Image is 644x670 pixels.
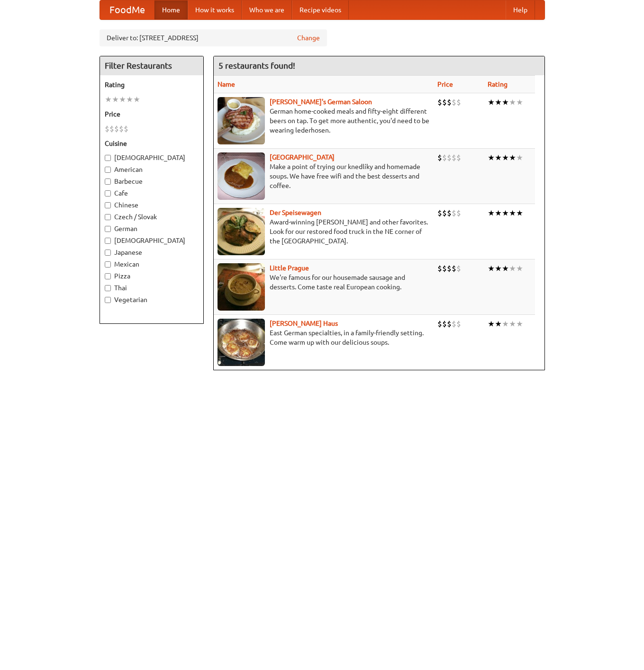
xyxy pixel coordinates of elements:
[105,259,199,269] label: Mexican
[502,263,509,274] li: ★
[270,153,335,161] a: [GEOGRAPHIC_DATA]
[105,179,111,185] input: Barbecue
[105,226,111,232] input: German
[270,264,309,272] a: Little Prague
[488,152,495,163] li: ★
[218,319,265,366] img: kohlhaus.jpg
[502,97,509,107] li: ★
[488,263,495,274] li: ★
[270,320,338,327] a: [PERSON_NAME] Haus
[105,200,199,210] label: Chinese
[105,190,111,197] input: Cafe
[218,208,265,255] img: speisewagen.jpg
[218,61,295,70] ng-pluralize: 5 restaurants found!
[509,319,516,329] li: ★
[456,263,461,274] li: $
[502,208,509,218] li: ★
[516,319,523,329] li: ★
[105,271,199,281] label: Pizza
[105,202,111,208] input: Chinese
[105,124,109,134] li: $
[442,208,447,218] li: $
[456,97,461,107] li: $
[488,208,495,218] li: ★
[218,217,430,246] p: Award-winning [PERSON_NAME] and other favorites. Look for our restored food truck in the NE corne...
[452,97,456,107] li: $
[502,152,509,163] li: ★
[495,263,502,274] li: ★
[105,212,199,222] label: Czech / Slovak
[105,250,111,256] input: Japanese
[105,297,111,303] input: Vegetarian
[105,94,112,105] li: ★
[447,97,452,107] li: $
[105,153,199,162] label: [DEMOGRAPHIC_DATA]
[105,273,111,279] input: Pizza
[495,208,502,218] li: ★
[488,80,508,88] a: Rating
[218,107,430,135] p: German home-cooked meals and fifty-eight different beers on tap. To get more authentic, you'd nee...
[105,167,111,173] input: American
[516,208,523,218] li: ★
[456,152,461,163] li: $
[119,94,126,105] li: ★
[516,263,523,274] li: ★
[297,33,320,43] a: Change
[452,263,456,274] li: $
[437,97,442,107] li: $
[105,224,199,233] label: German
[506,0,535,19] a: Help
[100,29,327,46] div: Deliver to: [STREET_ADDRESS]
[109,124,114,134] li: $
[442,97,447,107] li: $
[154,0,188,19] a: Home
[452,152,456,163] li: $
[112,94,119,105] li: ★
[133,94,140,105] li: ★
[114,124,119,134] li: $
[502,319,509,329] li: ★
[218,152,265,200] img: czechpoint.jpg
[488,319,495,329] li: ★
[105,214,111,220] input: Czech / Slovak
[509,208,516,218] li: ★
[105,188,199,198] label: Cafe
[218,80,235,88] a: Name
[488,97,495,107] li: ★
[105,238,111,244] input: [DEMOGRAPHIC_DATA]
[105,248,199,257] label: Japanese
[442,152,447,163] li: $
[105,80,199,89] h5: Rating
[509,97,516,107] li: ★
[437,319,442,329] li: $
[119,124,124,134] li: $
[105,165,199,174] label: American
[126,94,133,105] li: ★
[105,139,199,148] h5: Cuisine
[218,263,265,311] img: littleprague.jpg
[105,261,111,268] input: Mexican
[437,152,442,163] li: $
[456,208,461,218] li: $
[495,97,502,107] li: ★
[456,319,461,329] li: $
[447,319,452,329] li: $
[218,162,430,190] p: Make a point of trying our knedlíky and homemade soups. We have free wifi and the best desserts a...
[218,273,430,292] p: We're famous for our housemade sausage and desserts. Come taste real European cooking.
[270,209,321,216] b: Der Speisewagen
[437,80,453,88] a: Price
[495,319,502,329] li: ★
[105,109,199,119] h5: Price
[188,0,242,19] a: How it works
[447,152,452,163] li: $
[124,124,128,134] li: $
[437,208,442,218] li: $
[292,0,349,19] a: Recipe videos
[442,319,447,329] li: $
[452,319,456,329] li: $
[495,152,502,163] li: ★
[270,98,372,106] a: [PERSON_NAME]'s German Saloon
